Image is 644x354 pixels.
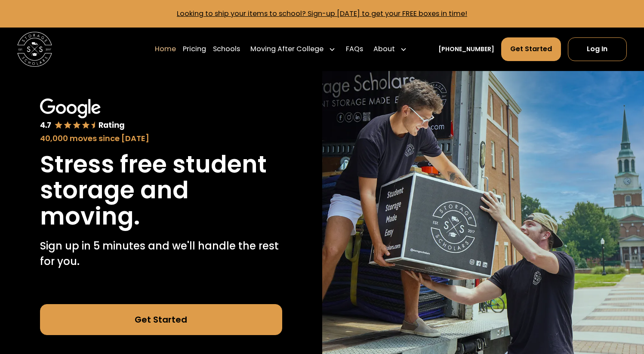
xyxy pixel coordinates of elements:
a: Pricing [183,37,206,61]
div: About [373,44,395,54]
a: Schools [213,37,240,61]
a: Home [155,37,176,61]
a: [PHONE_NUMBER] [438,45,494,54]
img: Storage Scholars main logo [17,32,52,66]
h1: Stress free student storage and moving. [40,151,282,230]
img: Google 4.7 star rating [40,99,125,131]
p: Sign up in 5 minutes and we'll handle the rest for you. [40,238,282,269]
a: Get Started [40,304,282,335]
a: Looking to ship your items to school? Sign-up [DATE] to get your FREE boxes in time! [177,9,467,18]
a: Get Started [501,37,561,61]
a: FAQs [346,37,363,61]
div: Moving After College [250,44,324,54]
div: 40,000 moves since [DATE] [40,132,282,144]
a: Log In [568,37,627,61]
